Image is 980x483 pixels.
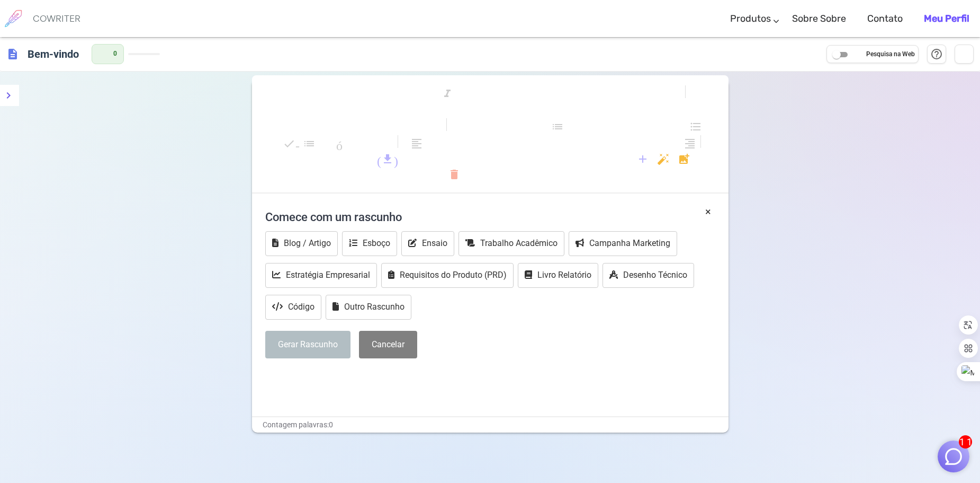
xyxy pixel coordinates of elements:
[730,3,771,34] a: Produtos
[924,13,969,24] b: Meu Perfil
[924,3,969,34] a: Meu Perfil
[424,103,577,116] span: olhares_dois
[927,45,946,64] button: Help & Shortcuts
[410,137,423,150] span: format_align_left
[867,3,903,34] a: Contato
[401,231,454,256] button: Ensaio
[23,43,83,65] h6: Click to edit title
[431,137,676,150] span: format_ align_center
[938,441,969,472] button: 1 1
[569,231,677,256] button: Campanha Marketing
[252,417,729,433] div: Contagem palavras: 0
[585,103,699,116] span: olhares_3
[705,204,711,219] button: ×
[265,295,321,320] button: Código
[458,231,564,256] button: Trabalho Acadêmico
[930,48,943,60] span: help_outline
[792,3,846,34] a: Sobre sobre
[381,263,514,288] button: Requisitos do Produto (PRD)
[323,137,393,150] span: código
[958,48,970,60] span: pastinha
[265,231,338,256] button: Blog / Artigo
[684,137,696,150] span: format_align_right
[955,45,974,64] button: Manage Documents
[570,153,649,165] span: post_ add
[283,137,316,150] span: check- list
[448,168,540,181] span: delete_ sweep
[943,446,964,467] img: Close chat
[866,49,915,60] span: Pesquisa na Web
[113,49,117,59] span: 0
[289,103,416,116] span: olhares_um
[406,153,562,165] span: content_ copy
[298,153,398,165] span: baixar (download)
[959,435,972,449] span: 1 1
[518,263,598,288] button: Livro Relatório
[459,120,681,133] span: format_ list_ numbered
[33,14,80,23] h6: COWRITER
[603,263,694,288] button: Desenho Técnico
[286,120,442,133] span: format_ quote
[359,331,417,359] button: Cancelar
[342,231,397,256] button: Esboço
[657,153,670,165] span: auto_fix_high
[6,48,19,60] span: description
[689,120,702,133] span: format_list_bulleted
[265,263,377,288] button: Estratégia Empresarial
[441,87,454,100] span: format_italic
[98,48,111,60] span: auto_incrível
[462,87,681,100] span: format_ sublinhado
[265,204,715,230] h4: Comece com um rascunho
[265,331,350,359] button: Gerar Rascunho
[678,153,690,165] span: add_photo_alternate
[326,295,411,320] button: Outro Rascunho
[290,87,433,100] span: format_ bold
[851,48,864,61] span: linguagem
